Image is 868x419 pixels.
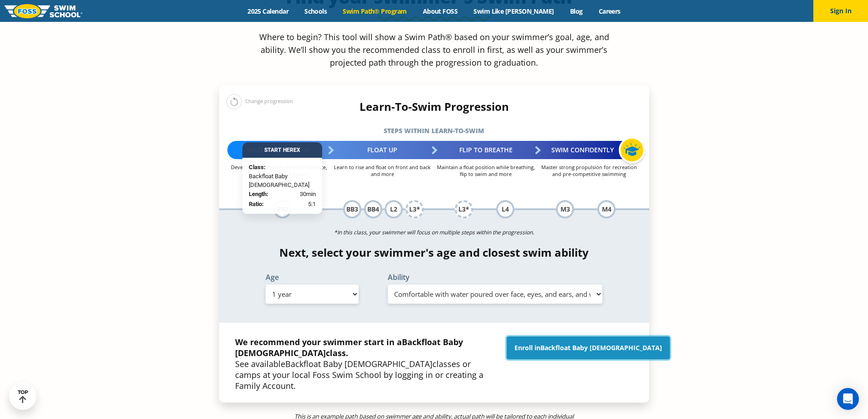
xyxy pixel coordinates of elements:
[335,7,415,16] a: Swim Path® Program
[249,172,316,190] span: Backfloat Baby [DEMOGRAPHIC_DATA]
[219,226,649,239] p: *In this class, your swimmer will focus on multiple steps within the progression.
[242,143,322,158] div: Start Here
[837,388,859,410] div: Open Intercom Messenger
[331,164,434,177] p: Learn to rise and float on front and back and more
[496,200,514,218] div: L4
[235,336,463,358] span: Backfloat Baby [DEMOGRAPHIC_DATA]
[556,200,574,218] div: M3
[240,7,297,16] a: 2025 Calendar
[434,141,538,159] div: Flip to Breathe
[249,164,266,171] strong: Class:
[591,7,628,16] a: Careers
[343,200,361,218] div: BB3
[18,389,28,403] div: TOP
[507,336,670,359] a: Enroll inBackfloat Baby [DEMOGRAPHIC_DATA]
[249,191,268,197] strong: Length:
[385,200,403,218] div: L2
[219,100,649,113] h4: Learn-To-Swim Progression
[285,358,432,369] span: Backfloat Baby [DEMOGRAPHIC_DATA]
[235,336,463,358] strong: We recommend your swimmer start in a class.
[538,141,641,159] div: Swim Confidently
[5,4,82,18] img: FOSS Swim School Logo
[388,274,603,281] label: Ability
[538,164,641,177] p: Master strong propulsion for recreation and pre-competitive swimming
[597,200,616,218] div: M4
[249,201,264,208] strong: Ratio:
[266,274,359,281] label: Age
[415,7,466,16] a: About FOSS
[219,124,649,137] h5: Steps within Learn-to-Swim
[227,164,331,177] p: Develop comfort with water on the face, submersion and more
[235,336,498,391] p: See available classes or camps at your local Foss Swim School by logging in or creating a Family ...
[562,7,591,16] a: Blog
[226,93,293,109] div: Change progression
[227,141,331,159] div: Water Adjustment
[540,343,662,352] span: Backfloat Baby [DEMOGRAPHIC_DATA]
[434,164,538,177] p: Maintain a float position while breathing, flip to swim and more
[331,141,434,159] div: Float Up
[256,31,613,69] p: Where to begin? This tool will show a Swim Path® based on your swimmer’s goal, age, and ability. ...
[297,7,335,16] a: Schools
[466,7,562,16] a: Swim Like [PERSON_NAME]
[364,200,382,218] div: BB4
[219,246,649,259] h4: Next, select your swimmer's age and closest swim ability
[308,200,316,209] span: 5:1
[300,190,316,199] span: 30min
[297,147,300,154] span: X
